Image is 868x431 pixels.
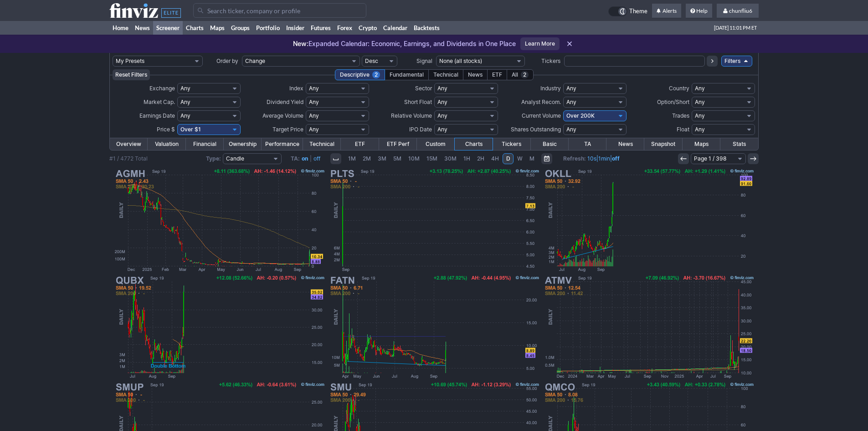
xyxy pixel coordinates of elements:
span: 10M [408,155,420,162]
span: 2H [477,155,484,162]
b: Type: [206,155,221,162]
span: Exchange [149,85,175,92]
span: 5M [393,155,401,162]
a: Crypto [355,21,380,35]
span: Average Volume [262,112,303,119]
span: Theme [629,6,647,16]
span: Trades [672,112,689,119]
a: Ownership [224,138,262,150]
span: | | [563,154,620,163]
span: Earnings Date [139,112,175,119]
span: 15M [426,155,437,162]
a: Futures [308,21,334,35]
a: Performance [262,138,303,150]
a: TA [569,138,606,150]
span: 3M [378,155,386,162]
button: Reset Filters [113,69,150,80]
a: Filters [721,56,752,67]
span: Float [677,126,689,133]
a: Theme [608,6,647,16]
span: Country [669,85,689,92]
a: Charts [183,21,207,35]
img: AGMH - AGM Group Holdings Inc - Stock Price Chart [113,167,326,274]
span: D [506,155,510,162]
b: TA: [291,155,300,162]
a: 10M [405,153,423,164]
a: Custom [417,138,455,150]
a: Maps [207,21,228,35]
span: Tickers [541,57,560,64]
a: ETF [341,138,379,150]
b: Refresh: [563,155,586,162]
span: M [529,155,534,162]
a: off [612,155,620,162]
a: News [132,21,153,35]
span: Index [289,85,303,92]
img: PLTS - Platinum Analytics Cayman Ltd - Stock Price Chart [328,167,541,274]
a: Portfolio [253,21,283,35]
span: Short Float [404,99,432,105]
a: 15M [423,153,441,164]
span: Option/Short [657,99,689,105]
div: Technical [428,69,463,80]
span: Signal [416,57,432,64]
a: Valuation [148,138,185,150]
div: Fundamental [385,69,429,80]
a: Screener [153,21,183,35]
a: Learn More [520,37,560,50]
a: Backtests [411,21,443,35]
span: Current Volume [522,112,561,119]
a: 4H [488,153,502,164]
span: Sector [415,85,432,92]
a: Maps [683,138,720,150]
span: Price $ [157,126,175,133]
button: Range [541,153,552,164]
span: | [310,155,312,162]
img: OKLL - Defiance Daily Target 2x Long OKLO ETF - Stock Price Chart [542,167,755,274]
a: chunfliu6 [717,4,759,18]
span: Market Cap. [144,99,175,105]
button: Interval [330,153,341,164]
span: 30M [444,155,457,162]
span: [DATE] 11:01 PM ET [714,21,757,35]
span: IPO Date [409,126,432,133]
a: Basic [531,138,569,150]
div: ETF [487,69,507,80]
a: Financial [186,138,224,150]
a: 2H [474,153,488,164]
div: News [463,69,488,80]
input: Search [193,3,366,18]
div: Descriptive [335,69,385,80]
a: News [606,138,644,150]
span: Shares Outstanding [511,126,561,133]
span: Target Price [272,126,303,133]
span: Analyst Recom. [521,99,561,105]
a: Snapshot [644,138,682,150]
a: Help [686,4,712,18]
a: 3M [375,153,390,164]
span: 4H [491,155,499,162]
span: Dividend Yield [267,99,303,105]
span: Industry [540,85,561,92]
a: 5M [390,153,405,164]
div: All [507,69,534,80]
a: on [302,155,308,162]
a: ETF Perf [379,138,417,150]
img: QUBX - Tradr 2X Long QUBT Daily ETF - Stock Price Chart [113,274,326,380]
img: ATMV - AlphaVest Acquisition Corp - Stock Price Chart [542,274,755,380]
a: Tickers [493,138,530,150]
a: Forex [334,21,355,35]
a: 10s [587,155,596,162]
a: Home [109,21,132,35]
span: New: [293,40,308,47]
a: Alerts [652,4,681,18]
span: W [517,155,523,162]
div: #1 / 4772 Total [109,154,148,163]
span: 1H [463,155,470,162]
a: Calendar [380,21,411,35]
p: Expanded Calendar: Economic, Earnings, and Dividends in One Place [293,39,516,48]
a: W [514,153,526,164]
a: Stats [720,138,758,150]
span: chunfliu6 [729,7,752,14]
